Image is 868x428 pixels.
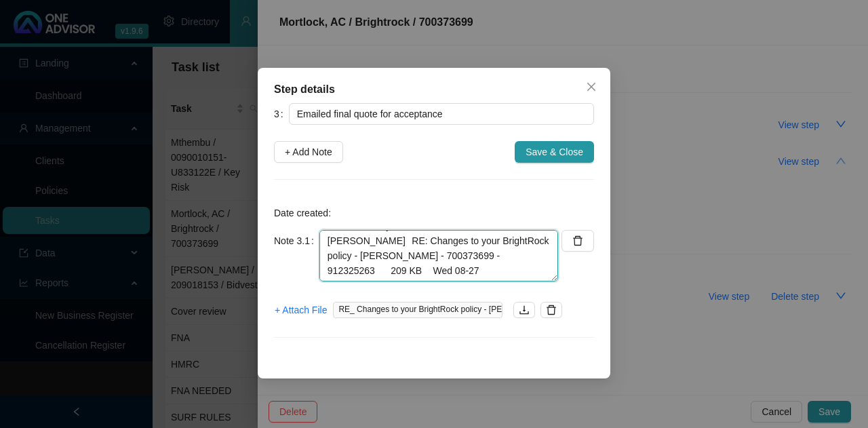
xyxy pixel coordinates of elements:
textarea: From Subject Size Received [PERSON_NAME] RE: Changes to your BrightRock policy - [PERSON_NAME] - ... [319,230,558,281]
span: + Add Note [285,144,332,159]
button: + Attach File [274,299,328,321]
span: delete [546,305,557,315]
span: delete [572,235,583,246]
span: + Attach File [275,303,327,317]
button: + Add Note [274,141,343,163]
span: download [519,305,530,315]
button: Save & Close [515,141,594,163]
span: close [586,81,597,92]
span: RE_ Changes to your BrightRock policy - [PERSON_NAME] - 700373699 - 912325263.msg [333,302,502,318]
span: Save & Close [526,144,583,159]
div: Step details [274,81,594,98]
p: Date created: [274,206,594,220]
label: Note 3.1 [274,230,319,252]
label: 3 [274,103,289,125]
button: Close [580,76,602,98]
